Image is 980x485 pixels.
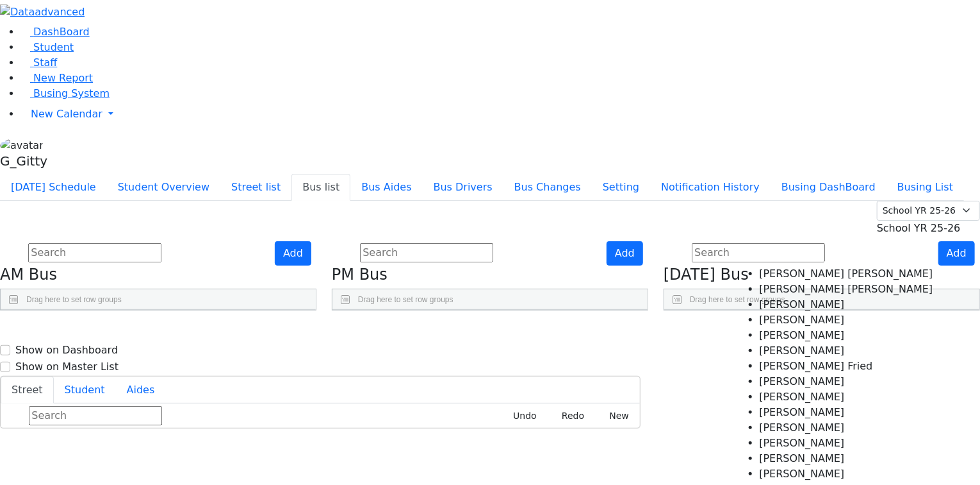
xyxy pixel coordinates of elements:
button: Street list [220,174,291,201]
span: School YR 25-26 [877,222,961,234]
button: New [595,406,635,426]
button: Aides [116,377,166,404]
li: [PERSON_NAME] [760,466,933,482]
a: DashBoard [20,26,90,38]
li: [PERSON_NAME] [760,420,933,436]
button: Bus list [291,174,350,201]
li: [PERSON_NAME] [PERSON_NAME] [760,266,933,282]
input: Search [692,243,825,262]
li: [PERSON_NAME] [760,297,933,312]
li: [PERSON_NAME] [760,343,933,359]
button: Add [275,241,311,266]
input: Search [28,243,161,262]
button: Student Overview [107,174,220,201]
a: Staff [20,56,57,69]
button: Busing DashBoard [771,174,886,201]
input: Search [29,406,162,425]
span: New Calendar [31,108,102,120]
a: New Report [20,72,93,84]
a: Busing System [20,87,110,99]
li: [PERSON_NAME] [PERSON_NAME] [760,282,933,297]
input: Search [360,243,493,262]
button: Street [1,377,54,404]
li: [PERSON_NAME] [760,374,933,389]
span: Staff [33,56,57,69]
button: Bus Drivers [423,174,503,201]
span: Busing System [33,87,110,99]
button: Undo [499,406,543,426]
button: Setting [592,174,650,201]
li: [PERSON_NAME] [760,389,933,405]
button: Busing List [886,174,964,201]
li: [PERSON_NAME] Fried [760,359,933,374]
h4: PM Bus [332,266,648,284]
button: Add [607,241,643,266]
span: DashBoard [33,26,90,38]
li: [PERSON_NAME] [760,328,933,343]
button: Student [54,377,116,404]
li: [PERSON_NAME] [760,312,933,328]
span: Drag here to set row groups [690,295,785,304]
button: Bus Aides [350,174,422,201]
a: New Calendar [20,101,980,127]
span: New Report [33,72,93,84]
button: Add [938,241,975,266]
a: Student [20,41,74,53]
li: [PERSON_NAME] [760,451,933,466]
label: Show on Master List [15,359,118,375]
span: Drag here to set row groups [26,295,122,304]
button: Bus Changes [503,174,592,201]
button: Redo [548,406,590,426]
li: [PERSON_NAME] [760,405,933,420]
button: Notification History [650,174,771,201]
li: [PERSON_NAME] [760,436,933,451]
div: Street [1,404,640,428]
h4: [DATE] Bus [664,266,980,284]
select: Default select example [877,201,980,221]
span: Student [33,41,74,53]
span: Drag here to set row groups [358,295,453,304]
label: Show on Dashboard [15,343,118,358]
